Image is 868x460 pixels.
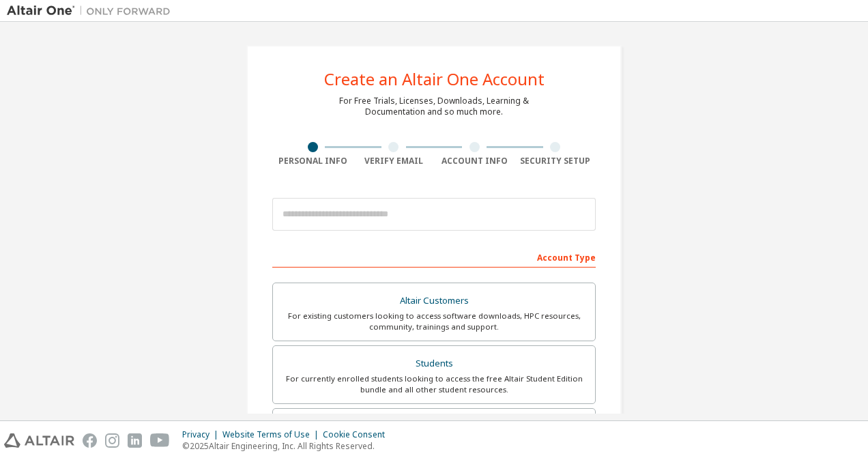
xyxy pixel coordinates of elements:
[515,156,596,167] div: Security Setup
[281,373,587,395] div: For currently enrolled students looking to access the free Altair Student Edition bundle and all ...
[7,4,177,18] img: Altair One
[281,354,587,373] div: Students
[353,156,435,167] div: Verify Email
[434,156,515,167] div: Account Info
[182,429,222,440] div: Privacy
[222,429,323,440] div: Website Terms of Use
[272,156,353,167] div: Personal Info
[324,71,545,87] div: Create an Altair One Account
[281,311,587,332] div: For existing customers looking to access software downloads, HPC resources, community, trainings ...
[182,440,393,452] p: © 2025 Altair Engineering, Inc. All Rights Reserved.
[4,433,74,448] img: altair_logo.svg
[281,291,587,311] div: Altair Customers
[150,433,170,448] img: youtube.svg
[105,433,119,448] img: instagram.svg
[83,433,97,448] img: facebook.svg
[323,429,393,440] div: Cookie Consent
[339,96,529,117] div: For Free Trials, Licenses, Downloads, Learning & Documentation and so much more.
[128,433,142,448] img: linkedin.svg
[272,246,596,268] div: Account Type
